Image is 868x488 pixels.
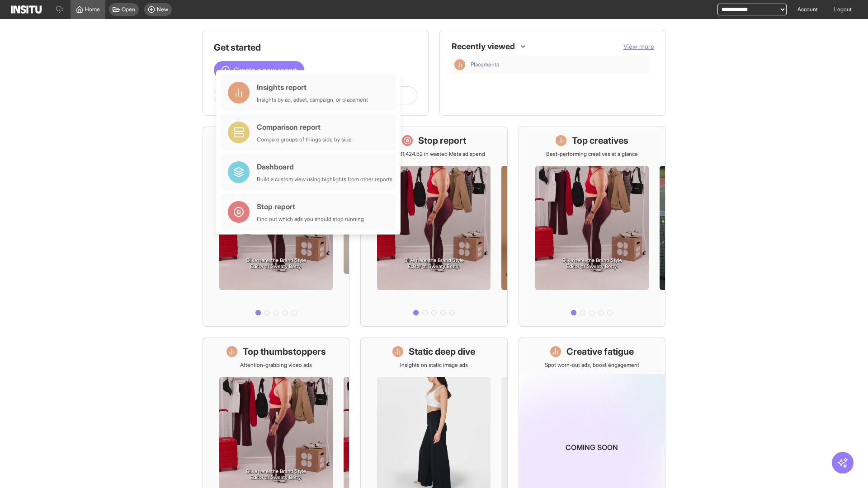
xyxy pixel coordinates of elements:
[623,42,654,50] span: View more
[572,134,628,147] h1: Top creatives
[519,127,665,327] a: Top creativesBest-performing creatives at a glance
[214,41,417,54] h1: Get started
[234,65,297,75] span: Create a new report
[409,345,475,358] h1: Static deep dive
[257,201,364,212] div: Stop report
[546,150,638,158] p: Best-performing creatives at a glance
[454,59,465,70] div: Insights
[203,127,349,327] a: What's live nowSee all active ads instantly
[257,82,368,93] div: Insights report
[11,5,42,14] img: Logo
[383,150,485,158] p: Save £31,424.52 in wasted Meta ad spend
[157,6,168,13] span: New
[85,6,100,13] span: Home
[122,6,135,13] span: Open
[240,361,312,369] p: Attention-grabbing video ads
[257,122,352,132] div: Comparison report
[471,61,499,68] span: Placements
[471,61,647,68] span: Placements
[214,61,304,79] button: Create a new report
[243,345,326,358] h1: Top thumbstoppers
[623,42,654,51] button: View more
[400,361,468,369] p: Insights on static image ads
[257,176,392,183] div: Build a custom view using highlights from other reports
[257,216,364,223] div: Find out which ads you should stop running
[360,127,507,327] a: Stop reportSave £31,424.52 in wasted Meta ad spend
[257,136,352,143] div: Compare groups of things side by side
[257,161,392,172] div: Dashboard
[257,96,368,103] div: Insights by ad, adset, campaign, or placement
[418,134,466,147] h1: Stop report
